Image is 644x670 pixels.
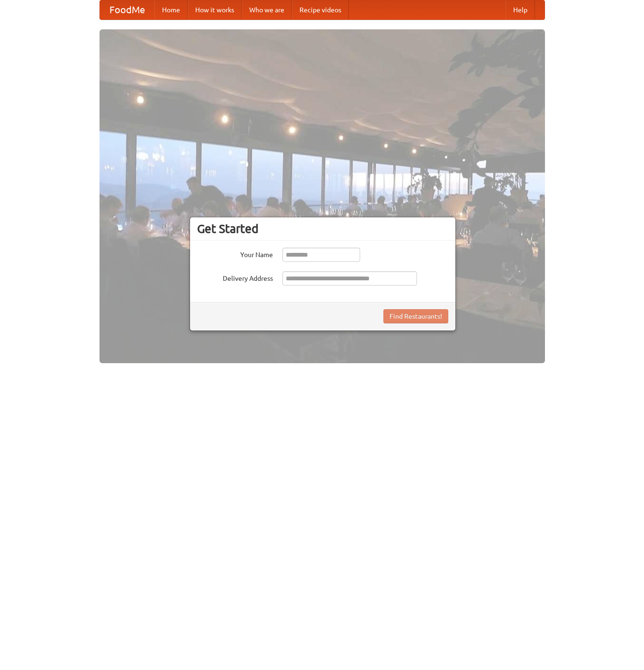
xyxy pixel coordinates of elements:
[197,222,448,236] h3: Get Started
[242,0,292,19] a: Who we are
[383,309,448,323] button: Find Restaurants!
[197,248,273,259] label: Your Name
[188,0,242,19] a: How it works
[292,0,349,19] a: Recipe videos
[197,271,273,283] label: Delivery Address
[100,0,154,19] a: FoodMe
[506,0,535,19] a: Help
[154,0,188,19] a: Home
